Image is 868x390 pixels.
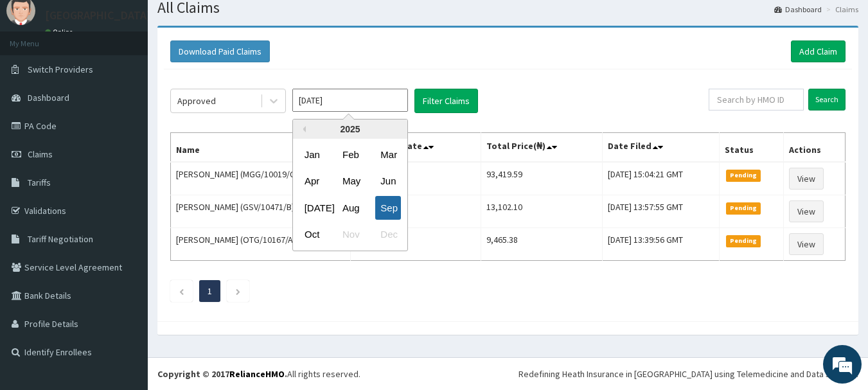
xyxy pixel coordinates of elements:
[148,357,868,390] footer: All rights reserved.
[375,143,401,166] div: Choose March 2025
[211,6,242,37] div: Minimize live chat window
[783,133,845,163] th: Actions
[709,89,804,111] input: Search by HMO ID
[75,114,177,244] span: We're online!
[293,141,407,248] div: month 2025-09
[602,195,719,228] td: [DATE] 13:57:55 GMT
[171,228,351,261] td: [PERSON_NAME] (OTG/10167/A)
[518,368,858,380] div: Redefining Heath Insurance in [GEOGRAPHIC_DATA] using Telemedicine and Data Science!
[28,177,51,188] span: Tariffs
[726,202,761,214] span: Pending
[171,162,351,195] td: [PERSON_NAME] (MGG/10019/C)
[177,94,216,107] div: Approved
[823,4,858,15] li: Claims
[28,64,93,75] span: Switch Providers
[45,28,76,37] a: Online
[157,368,287,380] strong: Copyright © 2017 .
[293,120,407,139] div: 2025
[28,148,53,160] span: Claims
[299,126,306,132] button: Previous Year
[375,196,401,220] div: Choose September 2025
[602,162,719,195] td: [DATE] 15:04:21 GMT
[602,228,719,261] td: [DATE] 13:39:56 GMT
[481,228,603,261] td: 9,465.38
[719,133,783,163] th: Status
[789,233,824,255] a: View
[299,143,325,166] div: Choose January 2025
[337,196,363,220] div: Choose August 2025
[28,233,93,245] span: Tariff Negotiation
[229,368,285,380] a: RelianceHMO
[28,92,69,103] span: Dashboard
[481,195,603,228] td: 13,102.10
[726,170,761,181] span: Pending
[171,133,351,163] th: Name
[6,256,245,301] textarea: Type your message and hit 'Enter'
[45,10,151,21] p: [GEOGRAPHIC_DATA]
[375,170,401,193] div: Choose June 2025
[337,170,363,193] div: Choose May 2025
[235,285,241,297] a: Next page
[208,285,212,297] a: Page 1 is your current page
[602,133,719,163] th: Date Filed
[179,285,184,297] a: Previous page
[170,40,270,62] button: Download Paid Claims
[299,196,325,220] div: Choose July 2025
[481,162,603,195] td: 93,419.59
[789,168,824,190] a: View
[789,200,824,222] a: View
[171,195,351,228] td: [PERSON_NAME] (GSV/10471/B)
[808,89,846,111] input: Search
[24,64,52,96] img: d_794563401_company_1708531726252_794563401
[67,72,216,89] div: Chat with us now
[337,143,363,166] div: Choose February 2025
[299,170,325,193] div: Choose April 2025
[299,223,325,247] div: Choose October 2025
[774,4,822,15] a: Dashboard
[791,40,846,62] a: Add Claim
[726,235,761,247] span: Pending
[481,133,603,163] th: Total Price(₦)
[414,89,478,113] button: Filter Claims
[292,89,408,112] input: Select Month and Year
